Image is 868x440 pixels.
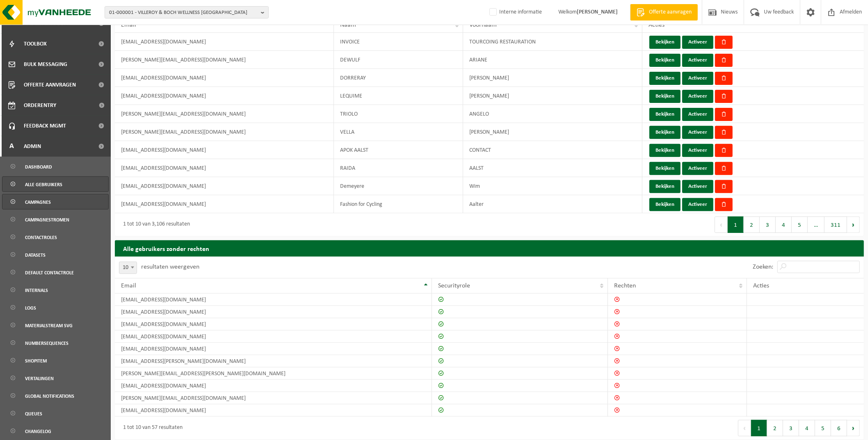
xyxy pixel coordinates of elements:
td: DORRERAY [334,69,463,87]
span: 10 [119,262,137,274]
a: Dashboard [2,159,109,174]
label: resultaten weergeven [141,264,199,270]
a: Numbersequences [2,335,109,351]
td: [EMAIL_ADDRESS][DOMAIN_NAME] [115,177,334,195]
a: Global notifications [2,388,109,404]
button: 2 [744,217,760,233]
td: [PERSON_NAME][EMAIL_ADDRESS][DOMAIN_NAME] [115,105,334,123]
span: 01-000001 - VILLEROY & BOCH WELLNESS [GEOGRAPHIC_DATA] [109,7,258,19]
button: 5 [792,217,808,233]
td: AALST [463,159,643,177]
td: [EMAIL_ADDRESS][DOMAIN_NAME] [115,294,432,306]
span: Shopitem [25,353,47,369]
span: Logs [25,300,36,316]
button: Next [847,217,860,233]
a: Internals [2,282,109,298]
span: 10 [119,262,137,274]
span: Dashboard [25,159,52,175]
button: Activeer [682,54,713,67]
button: Next [847,420,860,436]
button: 1 [751,420,767,436]
button: Activeer [682,180,713,193]
button: Bekijken [649,108,681,121]
span: A [8,136,16,157]
button: Bekijken [649,162,681,175]
td: Aalter [463,195,643,213]
td: TRIOLO [334,105,463,123]
button: Bekijken [649,36,681,49]
td: ARIANE [463,51,643,69]
td: TOURCOING RESTAURATION [463,33,643,51]
button: Activeer [682,126,713,139]
button: 5 [815,420,831,436]
button: 2 [767,420,783,436]
td: [PERSON_NAME][EMAIL_ADDRESS][DOMAIN_NAME] [115,51,334,69]
span: Materialstream SVG [25,318,73,333]
td: [PERSON_NAME][EMAIL_ADDRESS][PERSON_NAME][DOMAIN_NAME] [115,367,432,380]
td: [EMAIL_ADDRESS][DOMAIN_NAME] [115,343,432,355]
button: Bekijken [649,144,681,157]
td: [EMAIL_ADDRESS][DOMAIN_NAME] [115,404,432,417]
button: 1 [728,217,744,233]
strong: [PERSON_NAME] [577,9,618,15]
span: Voornaam [469,22,497,28]
button: Bekijken [649,180,681,193]
td: CONTACT [463,141,643,159]
span: Offerte aanvragen [647,8,694,16]
span: Campagnes [25,194,51,210]
td: Fashion for Cycling [334,195,463,213]
button: 6 [831,420,847,436]
span: Naam [340,22,356,28]
button: Activeer [682,108,713,121]
span: Vertalingen [25,371,54,386]
td: [PERSON_NAME][EMAIL_ADDRESS][DOMAIN_NAME] [115,123,334,141]
td: [EMAIL_ADDRESS][DOMAIN_NAME] [115,69,334,87]
button: Activeer [682,90,713,103]
td: [PERSON_NAME][EMAIL_ADDRESS][DOMAIN_NAME] [115,392,432,404]
a: Shopitem [2,353,109,368]
td: VELLA [334,123,463,141]
td: [PERSON_NAME] [463,69,643,87]
span: Numbersequences [25,335,69,351]
span: Feedback MGMT [24,116,66,136]
td: DEWULF [334,51,463,69]
td: [EMAIL_ADDRESS][DOMAIN_NAME] [115,380,432,392]
td: INVOICE [334,33,463,51]
span: Campagnestromen [25,212,69,228]
button: Previous [738,420,751,436]
a: Offerte aanvragen [630,4,698,21]
td: [EMAIL_ADDRESS][DOMAIN_NAME] [115,87,334,105]
button: 4 [776,217,792,233]
button: 01-000001 - VILLEROY & BOCH WELLNESS [GEOGRAPHIC_DATA] [105,6,269,18]
td: RAIDA [334,159,463,177]
td: [EMAIL_ADDRESS][DOMAIN_NAME] [115,141,334,159]
span: Admin [24,136,41,157]
button: Bekijken [649,72,681,85]
button: Activeer [682,144,713,157]
div: 1 tot 10 van 3,106 resultaten [119,217,190,232]
span: Email [121,283,136,289]
h2: Alle gebruikers zonder rechten [115,240,864,256]
td: Demeyere [334,177,463,195]
button: Activeer [682,198,713,211]
label: Interne informatie [488,6,542,18]
td: [EMAIL_ADDRESS][DOMAIN_NAME] [115,318,432,331]
td: [EMAIL_ADDRESS][DOMAIN_NAME] [115,195,334,213]
span: Global notifications [25,388,74,404]
span: Toolbox [24,34,47,54]
button: 4 [799,420,815,436]
button: 3 [760,217,776,233]
td: ANGELO [463,105,643,123]
span: Datasets [25,247,46,263]
span: Queues [25,406,42,422]
button: Bekijken [649,54,681,67]
td: [EMAIL_ADDRESS][DOMAIN_NAME] [115,159,334,177]
span: Rechten [614,283,636,289]
span: Alle gebruikers [25,177,62,192]
span: … [808,217,825,233]
td: [EMAIL_ADDRESS][DOMAIN_NAME] [115,33,334,51]
button: Activeer [682,162,713,175]
a: Changelog [2,423,109,439]
span: Changelog [25,424,51,439]
button: 3 [783,420,799,436]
